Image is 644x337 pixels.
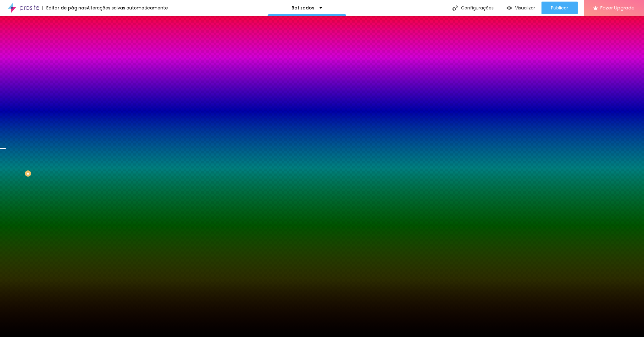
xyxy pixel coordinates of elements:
[507,5,512,11] img: view-1.svg
[42,6,87,10] div: Editor de páginas
[551,5,568,10] span: Publicar
[515,5,535,10] span: Visualizar
[500,2,541,14] button: Visualizar
[452,5,458,11] img: Icone
[291,6,314,10] p: Batizados
[87,6,168,10] div: Alterações salvas automaticamente
[600,5,635,10] span: Fazer Upgrade
[541,2,578,14] button: Publicar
